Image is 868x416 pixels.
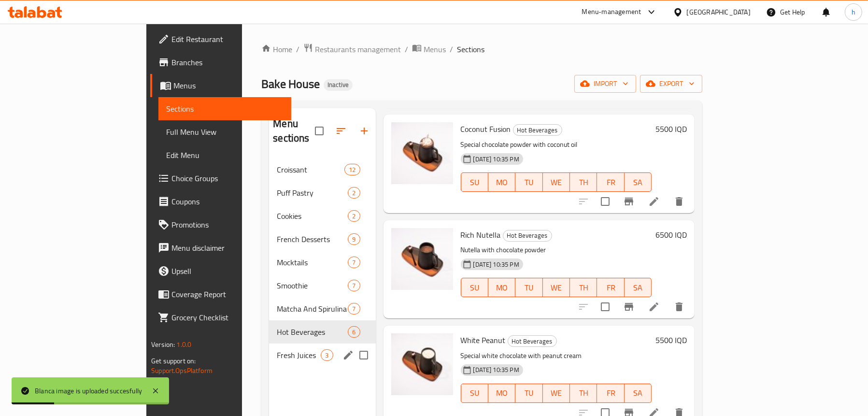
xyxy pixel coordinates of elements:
[574,386,593,400] span: TH
[158,97,291,120] a: Sections
[176,338,191,351] span: 1.0.0
[597,172,624,192] button: FR
[655,122,687,136] h6: 5500 IQD
[450,43,453,55] li: /
[150,259,291,283] a: Upsell
[687,7,751,17] div: [GEOGRAPHIC_DATA]
[570,384,597,403] button: TH
[150,167,291,190] a: Choice Groups
[269,297,375,320] div: Matcha And Spirulina7
[158,143,291,167] a: Edit Menu
[324,79,353,91] div: Inactive
[150,306,291,329] a: Grocery Checklist
[461,278,488,297] button: SU
[543,278,570,297] button: WE
[461,350,652,362] p: Special white chocolate with peanut cream
[269,320,375,344] div: Hot Beverages6
[515,172,542,192] button: TU
[470,260,523,269] span: [DATE] 10:35 PM
[424,43,446,55] span: Menus
[171,288,284,300] span: Coverage Report
[543,384,570,403] button: WE
[150,213,291,236] a: Promotions
[617,190,640,213] button: Branch-specific-item
[277,257,348,268] div: Mocktails
[574,75,636,93] button: import
[348,258,359,267] span: 7
[277,187,348,199] span: Puff Pastry
[543,172,570,192] button: WE
[461,244,652,256] p: Nutella with chocolate powder
[171,242,284,254] span: Menu disclaimer
[391,333,453,395] img: White Peanut
[465,175,484,189] span: SU
[269,228,375,251] div: French Desserts9
[151,338,175,351] span: Version:
[519,175,539,189] span: TU
[329,119,353,143] span: Sort sections
[344,164,360,175] div: items
[150,190,291,213] a: Coupons
[35,386,142,396] div: Blanca image is uploaded succesfully
[492,281,512,295] span: MO
[492,175,512,189] span: MO
[277,303,348,315] span: Matcha And Spirulina
[269,274,375,297] div: Smoothie7
[597,278,624,297] button: FR
[341,348,356,362] button: edit
[171,33,284,45] span: Edit Restaurant
[488,172,515,192] button: MO
[513,124,562,136] div: Hot Beverages
[171,172,284,184] span: Choice Groups
[315,43,401,55] span: Restaurants management
[166,103,284,115] span: Sections
[277,326,348,338] span: Hot Beverages
[277,233,348,245] span: French Desserts
[412,43,446,56] a: Menus
[269,344,375,367] div: Fresh Juices3edit
[574,281,593,295] span: TH
[488,384,515,403] button: MO
[648,301,660,313] a: Edit menu item
[465,386,484,400] span: SU
[465,281,484,295] span: SU
[574,175,593,189] span: TH
[166,126,284,138] span: Full Menu View
[470,155,523,164] span: [DATE] 10:35 PM
[601,281,620,295] span: FR
[515,278,542,297] button: TU
[595,191,615,212] span: Select to update
[461,228,501,242] span: Rich Nutella
[461,384,488,403] button: SU
[158,120,291,143] a: Full Menu View
[488,278,515,297] button: MO
[273,116,314,145] h2: Menu sections
[391,122,453,184] img: Coconut Fusion
[269,154,375,371] nav: Menu sections
[503,230,552,242] div: Hot Beverages
[269,251,375,274] div: Mocktails7
[348,212,359,221] span: 2
[171,265,284,277] span: Upsell
[547,386,566,400] span: WE
[171,219,284,230] span: Promotions
[324,81,353,89] span: Inactive
[150,283,291,306] a: Coverage Report
[617,295,640,318] button: Branch-specific-item
[303,43,401,56] a: Restaurants management
[348,304,359,314] span: 7
[150,74,291,97] a: Menus
[348,210,360,222] div: items
[570,278,597,297] button: TH
[461,122,511,136] span: Coconut Fusion
[309,121,329,141] span: Select all sections
[668,190,691,213] button: delete
[348,187,360,199] div: items
[628,175,648,189] span: SA
[655,228,687,242] h6: 6500 IQD
[391,228,453,290] img: Rich Nutella
[269,204,375,228] div: Cookies2
[277,349,321,361] span: Fresh Juices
